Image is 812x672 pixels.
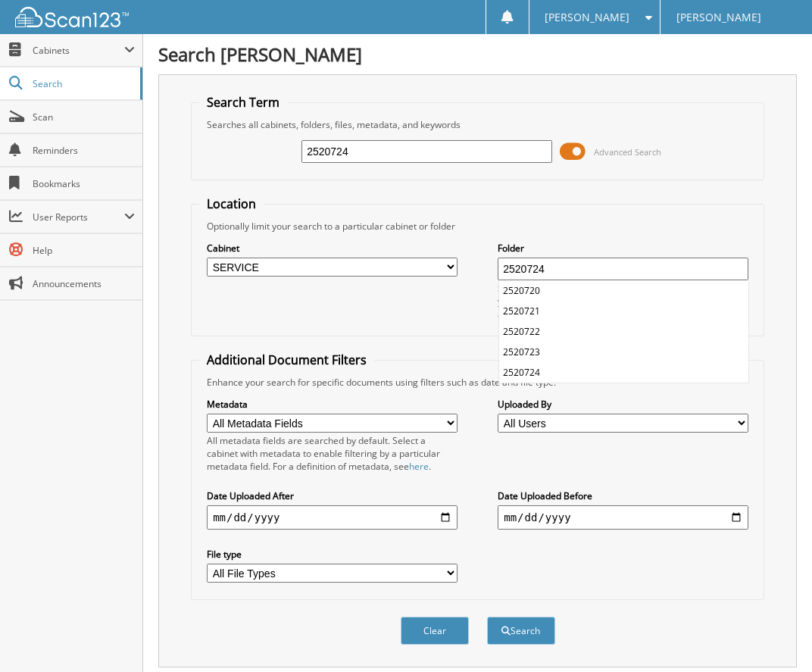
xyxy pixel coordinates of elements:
label: Folder [498,242,748,255]
button: Search [487,617,555,645]
label: Uploaded By [498,398,748,411]
li: 2520722 [499,321,748,342]
span: Advanced Search [594,146,661,158]
span: User Reports [33,211,124,223]
label: Metadata [207,398,458,411]
div: All metadata fields are searched by default. Select a cabinet with metadata to enable filtering b... [207,434,458,473]
button: Clear [401,617,469,645]
li: 2520720 [499,280,748,301]
a: here [409,460,429,473]
span: Search [33,77,133,90]
h1: Search [PERSON_NAME] [158,42,797,67]
label: Date Uploaded After [207,489,458,502]
span: Bookmarks [33,177,135,190]
div: Searches all cabinets, folders, files, metadata, and keywords [199,118,756,131]
iframe: Chat Widget [736,599,812,672]
input: start [207,505,458,530]
label: Date Uploaded Before [498,489,748,502]
span: [PERSON_NAME] [676,13,761,22]
li: 2520721 [499,301,748,321]
span: [PERSON_NAME] [545,13,629,22]
span: Reminders [33,144,135,157]
label: File type [207,548,458,561]
legend: Location [199,195,264,212]
legend: Additional Document Filters [199,352,374,368]
div: Enhance your search for specific documents using filters such as date and file type. [199,376,756,389]
span: Cabinets [33,44,124,57]
li: 2520725 [499,383,748,403]
input: end [498,505,748,530]
legend: Search Term [199,94,287,111]
li: 2520724 [499,362,748,383]
span: Scan [33,111,135,123]
span: Help [33,244,135,257]
span: Announcements [33,277,135,290]
div: Optionally limit your search to a particular cabinet or folder [199,220,756,233]
img: scan123-logo-white.svg [15,7,129,27]
li: 2520723 [499,342,748,362]
label: Cabinet [207,242,458,255]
